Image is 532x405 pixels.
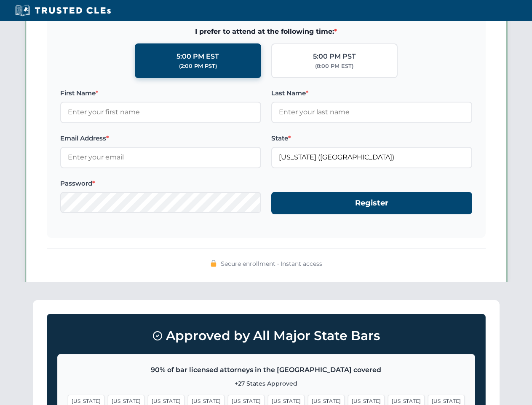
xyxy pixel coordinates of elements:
[315,62,353,70] div: (8:00 PM EST)
[210,260,217,267] img: 🔒
[60,133,261,143] label: Email Address
[60,88,261,98] label: First Name
[313,51,356,62] div: 5:00 PM PST
[271,88,472,98] label: Last Name
[60,26,472,37] span: I prefer to attend at the following time:
[271,133,472,143] label: State
[60,102,261,123] input: Enter your first name
[13,4,113,17] img: Trusted CLEs
[60,147,261,168] input: Enter your email
[221,259,322,268] span: Secure enrollment • Instant access
[57,324,475,347] h3: Approved by All Major State Bars
[60,178,261,189] label: Password
[176,51,219,62] div: 5:00 PM EST
[68,364,465,375] p: 90% of bar licensed attorneys in the [GEOGRAPHIC_DATA] covered
[271,102,472,123] input: Enter your last name
[179,62,217,70] div: (2:00 PM PST)
[271,192,472,214] button: Register
[68,379,465,388] p: +27 States Approved
[271,147,472,168] input: Florida (FL)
